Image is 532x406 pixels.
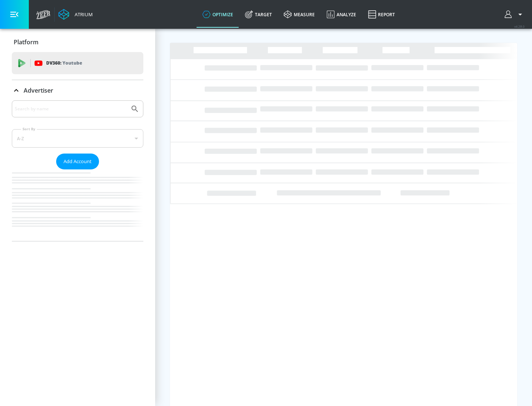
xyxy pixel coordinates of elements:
[239,1,278,28] a: Target
[12,129,143,148] div: A-Z
[12,169,143,241] nav: list of Advertiser
[514,24,525,28] span: v 4.28.0
[278,1,321,28] a: measure
[24,86,53,94] p: Advertiser
[58,9,93,20] a: Atrium
[21,127,37,131] label: Sort By
[321,1,362,28] a: Analyze
[12,32,143,52] div: Platform
[362,1,401,28] a: Report
[64,157,92,166] span: Add Account
[197,1,239,28] a: optimize
[12,52,143,74] div: DV360: Youtube
[14,38,38,46] p: Platform
[72,11,93,18] div: Atrium
[12,100,143,241] div: Advertiser
[46,59,82,67] p: DV360:
[15,104,127,114] input: Search by name
[12,80,143,101] div: Advertiser
[62,59,82,67] p: Youtube
[56,154,99,169] button: Add Account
